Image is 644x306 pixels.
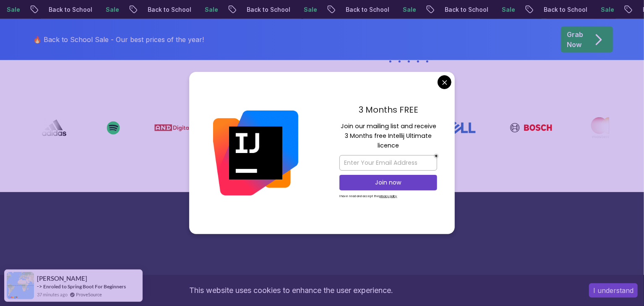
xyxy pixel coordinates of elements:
img: provesource social proof notification image [7,272,34,299]
p: Back to School [513,5,570,14]
a: ProveSource [76,291,102,298]
h2: Benefits of joining Amigoscode [29,273,616,290]
p: Back to School [216,5,273,14]
p: Sale [174,5,201,14]
span: -> [37,283,42,290]
div: This website uses cookies to enhance the user experience. [6,281,576,300]
p: Back to School [18,5,75,14]
p: Back to School [117,5,174,14]
p: Sale [372,5,399,14]
p: Sale [570,5,597,14]
p: Sale [471,5,498,14]
p: Back to School [315,5,372,14]
button: Accept cookies [589,283,638,298]
p: Grab Now [567,29,584,50]
p: Our Students Work in Top Companies [35,99,609,109]
p: 🔥 Back to School Sale - Our best prices of the year! [34,34,204,45]
span: 37 minutes ago [37,291,68,298]
p: Back to School [414,5,471,14]
a: Enroled to Spring Boot For Beginners [43,283,126,290]
span: [PERSON_NAME] [37,275,87,282]
p: Sale [273,5,300,14]
p: Sale [75,5,102,14]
